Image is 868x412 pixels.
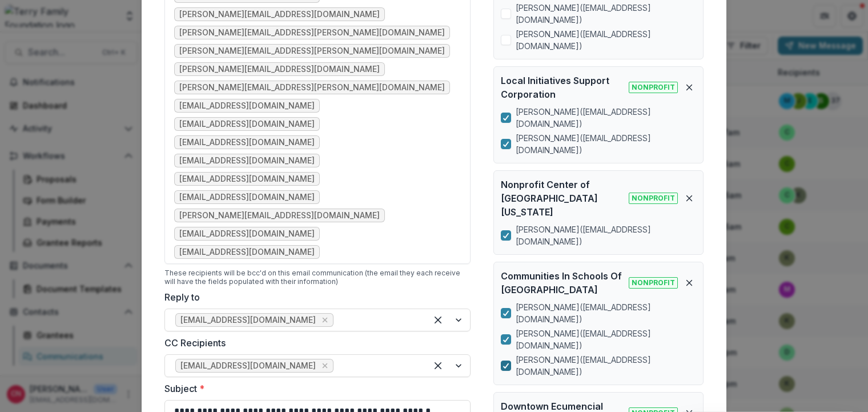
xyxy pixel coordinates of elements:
label: Reply to [164,290,464,304]
button: Remove organization [682,81,696,94]
p: [PERSON_NAME] ( [EMAIL_ADDRESS][DOMAIN_NAME] ) [516,354,696,378]
span: [PERSON_NAME][EMAIL_ADDRESS][DOMAIN_NAME] [179,10,380,19]
p: [PERSON_NAME] ( [EMAIL_ADDRESS][DOMAIN_NAME] ) [516,223,696,247]
label: CC Recipients [164,336,464,350]
span: [EMAIL_ADDRESS][DOMAIN_NAME] [179,156,315,166]
div: These recipients will be bcc'd on this email communication (the email they each receive will have... [164,269,471,286]
span: [PERSON_NAME][EMAIL_ADDRESS][PERSON_NAME][DOMAIN_NAME] [179,28,445,38]
p: Local Initiatives Support Corporation [501,74,624,101]
p: [PERSON_NAME] ( [EMAIL_ADDRESS][DOMAIN_NAME] ) [516,327,696,351]
p: [PERSON_NAME] ( [EMAIL_ADDRESS][DOMAIN_NAME] ) [516,106,696,130]
span: [EMAIL_ADDRESS][DOMAIN_NAME] [179,193,315,202]
span: Nonprofit [629,277,678,289]
div: Remove kshaw@theterryfoundation.org [319,360,331,371]
div: Remove cnieves@theterryfoundation.org [319,314,331,326]
div: Clear selected options [429,311,447,329]
span: [EMAIL_ADDRESS][DOMAIN_NAME] [180,315,316,325]
p: Nonprofit Center of [GEOGRAPHIC_DATA][US_STATE] [501,178,624,219]
span: [EMAIL_ADDRESS][DOMAIN_NAME] [179,138,315,147]
span: [PERSON_NAME][EMAIL_ADDRESS][PERSON_NAME][DOMAIN_NAME] [179,83,445,93]
button: Remove organization [682,191,696,205]
label: Subject [164,382,464,395]
span: [EMAIL_ADDRESS][DOMAIN_NAME] [179,119,315,129]
span: [EMAIL_ADDRESS][DOMAIN_NAME] [180,361,316,371]
div: Clear selected options [429,357,447,375]
p: [PERSON_NAME] ( [EMAIL_ADDRESS][DOMAIN_NAME] ) [516,132,696,156]
p: [PERSON_NAME] ( [EMAIL_ADDRESS][DOMAIN_NAME] ) [516,28,696,52]
span: Nonprofit [629,82,678,93]
p: Communities In Schools Of [GEOGRAPHIC_DATA] [501,269,624,297]
span: [EMAIL_ADDRESS][DOMAIN_NAME] [179,247,315,257]
span: [PERSON_NAME][EMAIL_ADDRESS][PERSON_NAME][DOMAIN_NAME] [179,46,445,56]
span: [EMAIL_ADDRESS][DOMAIN_NAME] [179,101,315,111]
button: Remove organization [682,276,696,290]
span: Nonprofit [629,193,678,204]
p: [PERSON_NAME] ( [EMAIL_ADDRESS][DOMAIN_NAME] ) [516,301,696,325]
span: [EMAIL_ADDRESS][DOMAIN_NAME] [179,174,315,184]
p: [PERSON_NAME] ( [EMAIL_ADDRESS][DOMAIN_NAME] ) [516,2,696,26]
span: [PERSON_NAME][EMAIL_ADDRESS][DOMAIN_NAME] [179,65,380,74]
span: [EMAIL_ADDRESS][DOMAIN_NAME] [179,229,315,239]
span: [PERSON_NAME][EMAIL_ADDRESS][DOMAIN_NAME] [179,211,380,221]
